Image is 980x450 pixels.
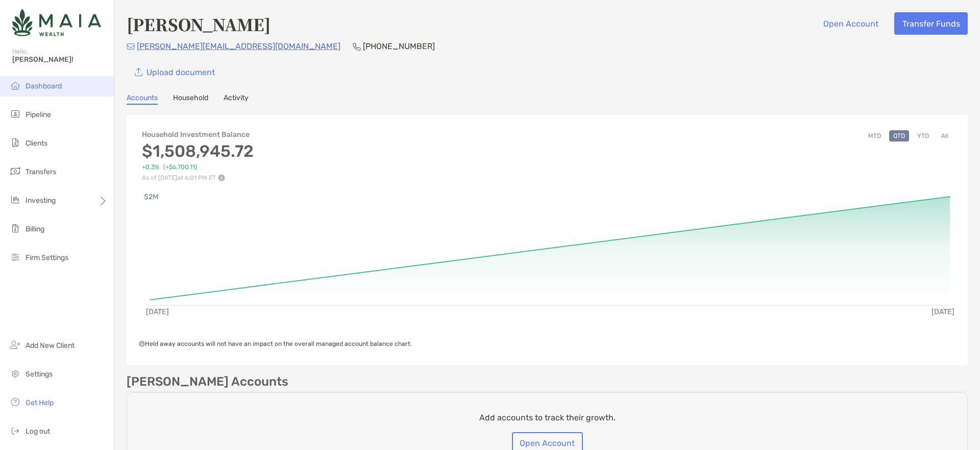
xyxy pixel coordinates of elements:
[26,139,47,148] span: Clients
[932,307,954,316] text: [DATE]
[9,136,21,149] img: clients icon
[139,340,412,347] span: Held away accounts will not have an impact on the overall managed account balance chart.
[142,174,254,181] p: As of [DATE] at 6:01 PM ET
[135,68,142,77] img: button icon
[26,370,53,378] span: Settings
[144,193,158,201] text: $2M
[26,82,62,90] span: Dashboard
[26,168,56,176] span: Transfers
[26,253,68,262] span: Firm Settings
[218,174,225,181] img: Performance Info
[142,141,254,161] h3: $1,508,945.72
[9,79,21,91] img: dashboard icon
[26,110,51,119] span: Pipeline
[146,307,169,316] text: [DATE]
[127,61,223,83] a: Upload document
[26,196,56,205] span: Investing
[894,12,968,35] button: Transfer Funds
[142,163,159,171] span: +0.3%
[889,130,909,141] button: QTD
[224,93,249,105] a: Activity
[142,130,254,139] h4: Household Investment Balance
[864,130,885,141] button: MTD
[479,411,616,424] p: Add accounts to track their growth.
[9,108,21,120] img: pipeline icon
[9,165,21,177] img: transfers icon
[815,12,886,35] button: Open Account
[363,40,435,53] p: [PHONE_NUMBER]
[9,194,21,206] img: investing icon
[127,93,158,105] a: Accounts
[12,4,101,41] img: Zoe Logo
[9,251,21,263] img: firm-settings icon
[163,163,197,171] span: (+$6,700.11)
[9,424,21,437] img: logout icon
[353,42,361,51] img: Phone Icon
[26,341,75,350] span: Add New Client
[9,222,21,234] img: billing icon
[127,43,135,50] img: Email Icon
[12,55,108,64] span: [PERSON_NAME]!
[127,12,271,36] h4: [PERSON_NAME]
[26,427,50,436] span: Log out
[913,130,933,141] button: YTD
[26,225,44,233] span: Billing
[26,398,54,407] span: Get Help
[137,40,340,53] p: [PERSON_NAME][EMAIL_ADDRESS][DOMAIN_NAME]
[9,396,21,408] img: get-help icon
[9,339,21,351] img: add_new_client icon
[9,367,21,380] img: settings icon
[127,375,288,388] p: [PERSON_NAME] Accounts
[173,93,208,105] a: Household
[937,130,952,141] button: All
